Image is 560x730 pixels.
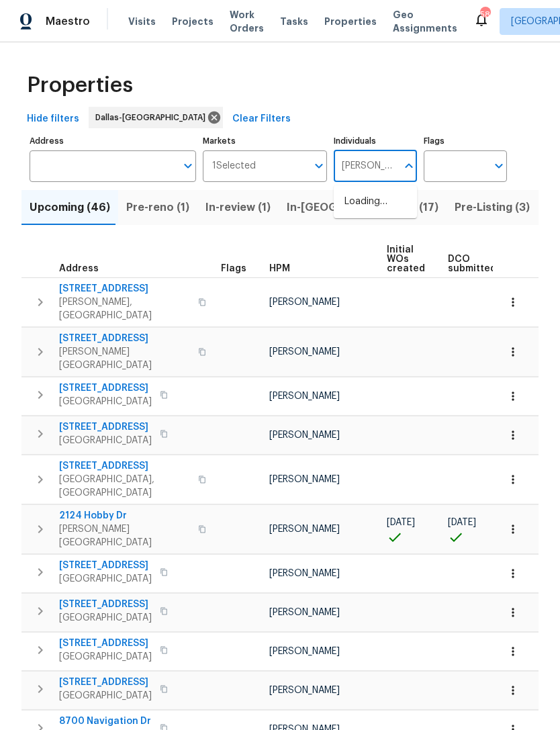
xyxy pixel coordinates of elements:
span: [GEOGRAPHIC_DATA] [59,611,152,625]
span: [STREET_ADDRESS] [59,598,152,611]
label: Individuals [334,137,417,145]
span: [GEOGRAPHIC_DATA], [GEOGRAPHIC_DATA] [59,473,190,500]
span: [GEOGRAPHIC_DATA] [59,395,152,408]
span: [PERSON_NAME] [269,298,340,307]
span: [PERSON_NAME], [GEOGRAPHIC_DATA] [59,295,190,322]
span: 2124 Hobby Dr [59,509,190,522]
span: Work Orders [230,8,264,35]
span: Maestro [46,15,90,28]
span: [GEOGRAPHIC_DATA] [59,434,152,447]
span: [STREET_ADDRESS] [59,459,190,473]
span: Initial WOs created [387,245,425,273]
span: DCO submitted [448,255,496,273]
label: Flags [424,137,507,145]
span: Properties [27,79,133,92]
span: [PERSON_NAME] [269,524,340,534]
span: [PERSON_NAME] [269,647,340,656]
span: [PERSON_NAME] [269,569,340,578]
button: Close [400,156,418,175]
span: Dallas-[GEOGRAPHIC_DATA] [95,111,211,124]
span: [STREET_ADDRESS] [59,676,152,689]
span: Projects [172,15,214,28]
span: [STREET_ADDRESS] [59,637,152,650]
span: Visits [128,15,156,28]
button: Open [489,156,508,175]
span: In-[GEOGRAPHIC_DATA] (17) [287,198,438,217]
span: [STREET_ADDRESS] [59,282,190,295]
span: [PERSON_NAME] [269,686,340,695]
span: Properties [324,15,377,28]
span: Tasks [280,17,308,26]
button: Open [179,156,197,175]
span: Pre-Listing (3) [455,198,530,217]
span: [PERSON_NAME] [269,392,340,401]
span: [GEOGRAPHIC_DATA] [59,572,152,586]
span: [STREET_ADDRESS] [59,559,152,572]
span: [STREET_ADDRESS] [59,420,152,434]
span: [GEOGRAPHIC_DATA] [59,650,152,664]
span: [STREET_ADDRESS] [59,381,152,395]
span: [GEOGRAPHIC_DATA] [59,689,152,702]
label: Markets [203,137,328,145]
div: 58 [480,8,489,21]
span: [PERSON_NAME][GEOGRAPHIC_DATA] [59,522,190,549]
label: Address [30,137,196,145]
div: Loading… [334,185,417,218]
span: [STREET_ADDRESS] [59,332,190,345]
div: Dallas-[GEOGRAPHIC_DATA] [89,107,223,128]
span: 8700 Navigation Dr [59,715,152,728]
span: Pre-reno (1) [126,198,189,217]
input: Search ... [334,150,397,182]
span: [DATE] [448,518,476,527]
span: [DATE] [387,518,415,527]
span: HPM [269,264,290,273]
span: Flags [221,264,246,273]
span: [PERSON_NAME] [269,347,340,357]
button: Hide filters [21,107,85,132]
span: Hide filters [27,111,79,128]
span: Geo Assignments [393,8,457,35]
span: Address [59,264,99,273]
span: Clear Filters [232,111,291,128]
span: Upcoming (46) [30,198,110,217]
button: Open [310,156,328,175]
span: [PERSON_NAME] [269,608,340,617]
span: [PERSON_NAME] [269,430,340,440]
span: 1 Selected [212,161,256,172]
span: [PERSON_NAME] [269,475,340,484]
span: [PERSON_NAME][GEOGRAPHIC_DATA] [59,345,190,372]
button: Clear Filters [227,107,296,132]
span: In-review (1) [205,198,271,217]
